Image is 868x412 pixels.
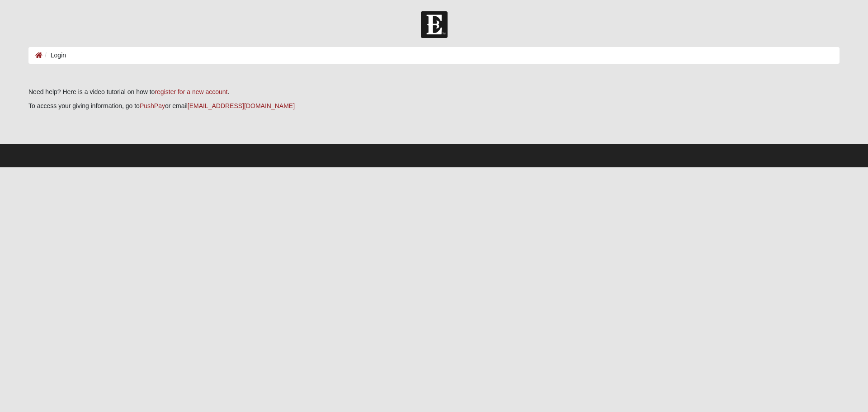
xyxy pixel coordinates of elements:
[42,51,66,60] li: Login
[140,102,165,109] a: PushPay
[28,101,840,111] p: To access your giving information, go to or email
[188,102,295,109] a: [EMAIL_ADDRESS][DOMAIN_NAME]
[28,87,840,97] p: Need help? Here is a video tutorial on how to .
[155,88,227,95] a: register for a new account
[421,11,448,38] img: Church of Eleven22 Logo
